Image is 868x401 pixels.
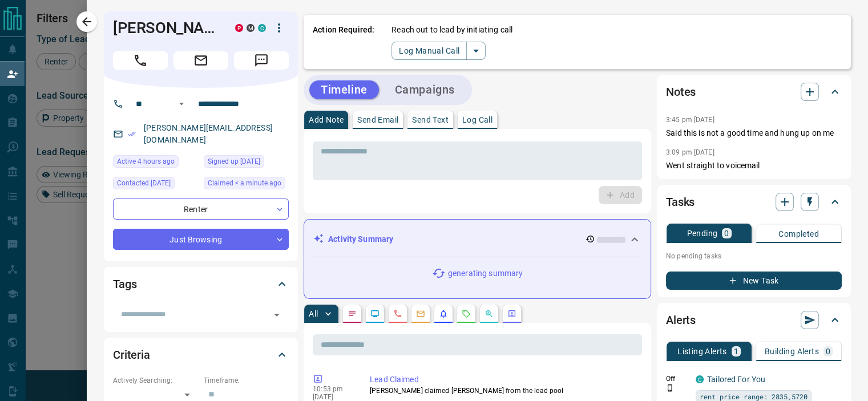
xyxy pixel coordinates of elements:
[113,199,289,220] div: Renter
[462,116,492,124] p: Log Call
[666,83,696,101] h2: Notes
[826,347,830,355] p: 0
[117,156,175,167] span: Active 4 hours ago
[666,78,842,106] div: Notes
[391,42,467,60] button: Log Manual Call
[439,309,448,318] svg: Listing Alerts
[677,347,727,355] p: Listing Alerts
[383,80,466,99] button: Campaigns
[113,19,218,37] h1: [PERSON_NAME]
[485,309,494,318] svg: Opportunities
[507,309,516,318] svg: Agent Actions
[462,309,471,318] svg: Requests
[113,346,150,364] h2: Criteria
[113,341,289,368] div: Criteria
[113,275,136,293] h2: Tags
[448,268,523,280] p: generating summary
[309,116,344,124] p: Add Note
[666,127,842,139] p: Said this is not a good time and hung up on me
[258,24,266,32] div: condos.ca
[269,307,285,323] button: Open
[113,375,198,386] p: Actively Searching:
[416,309,425,318] svg: Emails
[393,309,402,318] svg: Calls
[204,155,289,171] div: Sat Aug 17 2019
[173,51,228,70] span: Email
[370,386,637,396] p: [PERSON_NAME] claimed [PERSON_NAME] from the lead pool
[113,270,289,298] div: Tags
[113,155,198,171] div: Sun Sep 14 2025
[234,51,289,70] span: Message
[235,24,243,32] div: property.ca
[328,233,393,245] p: Activity Summary
[412,116,449,124] p: Send Text
[696,375,704,383] div: condos.ca
[113,229,289,250] div: Just Browsing
[144,123,273,144] a: [PERSON_NAME][EMAIL_ADDRESS][DOMAIN_NAME]
[370,374,637,386] p: Lead Claimed
[113,177,198,193] div: Thu Nov 10 2022
[707,375,765,384] a: Tailored For You
[666,188,842,216] div: Tasks
[313,385,353,393] p: 10:53 pm
[778,230,819,238] p: Completed
[117,177,171,189] span: Contacted [DATE]
[204,375,289,386] p: Timeframe:
[666,374,689,384] p: Off
[348,309,357,318] svg: Notes
[313,24,374,60] p: Action Required:
[666,193,695,211] h2: Tasks
[204,177,289,193] div: Sun Sep 14 2025
[113,51,168,70] span: Call
[666,272,842,290] button: New Task
[391,24,512,36] p: Reach out to lead by initiating call
[357,116,398,124] p: Send Email
[313,229,641,250] div: Activity Summary
[734,347,738,355] p: 1
[247,24,255,32] div: mrloft.ca
[765,347,819,355] p: Building Alerts
[208,156,260,167] span: Signed up [DATE]
[309,310,318,318] p: All
[128,130,136,138] svg: Email Verified
[666,148,714,156] p: 3:09 pm [DATE]
[666,306,842,334] div: Alerts
[175,97,188,111] button: Open
[724,229,729,237] p: 0
[666,311,696,329] h2: Alerts
[313,393,353,401] p: [DATE]
[391,42,486,60] div: split button
[666,248,842,265] p: No pending tasks
[666,384,674,392] svg: Push Notification Only
[208,177,281,189] span: Claimed < a minute ago
[666,116,714,124] p: 3:45 pm [DATE]
[666,160,842,172] p: Went straight to voicemail
[309,80,379,99] button: Timeline
[687,229,717,237] p: Pending
[370,309,380,318] svg: Lead Browsing Activity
